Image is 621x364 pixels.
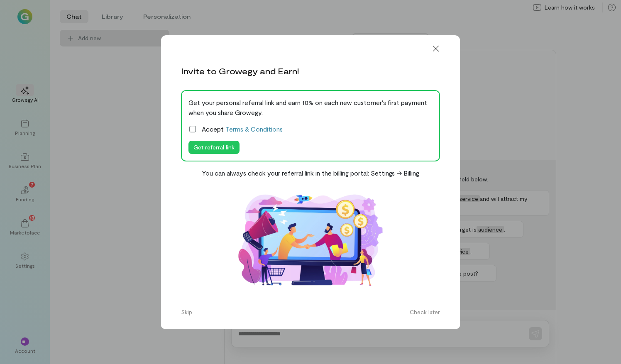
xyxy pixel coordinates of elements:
div: You can always check your referral link in the billing portal: Settings -> Billing [202,168,419,178]
a: Terms & Conditions [225,125,283,133]
button: Check later [405,305,445,319]
button: Skip [176,305,197,319]
span: Accept [202,124,283,134]
button: Get referral link [188,141,240,154]
div: Invite to Growegy and Earn! [181,65,299,77]
img: Affiliate [227,185,394,296]
div: Get your personal referral link and earn 10% on each new customer's first payment when you share ... [188,98,433,117]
